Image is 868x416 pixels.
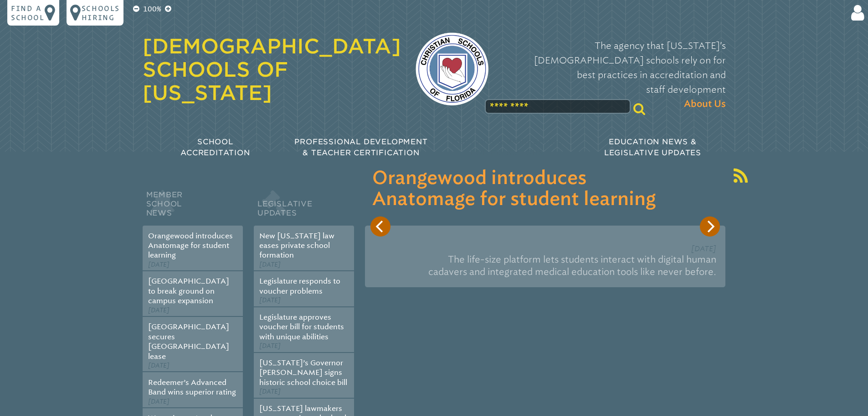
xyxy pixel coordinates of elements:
a: Legislature approves voucher bill for students with unique abilities [259,313,344,341]
a: Redeemer’s Advanced Band wins superior rating [148,378,236,396]
span: School Accreditation [180,137,250,157]
span: [DATE] [259,342,281,350]
button: Next [700,216,720,237]
p: 100% [141,4,163,15]
a: New [US_STATE] law eases private school formation [259,232,334,260]
span: About Us [684,97,726,111]
span: [DATE] [148,306,169,314]
button: Previous [370,216,390,237]
a: [DEMOGRAPHIC_DATA] Schools of [US_STATE] [143,34,401,105]
span: [DATE] [691,244,716,253]
img: csf-logo-web-colors.png [416,32,488,105]
a: Legislature responds to voucher problems [259,277,340,295]
h2: Legislative Updates [254,188,354,226]
p: The life-size platform lets students interact with digital human cadavers and integrated medical ... [374,250,716,282]
p: Schools Hiring [82,4,120,22]
span: Education News & Legislative Updates [604,137,701,157]
h3: Orangewood introduces Anatomage for student learning [372,168,718,210]
p: The agency that [US_STATE]’s [DEMOGRAPHIC_DATA] schools rely on for best practices in accreditati... [503,38,726,111]
span: Professional Development & Teacher Certification [294,137,427,157]
span: [DATE] [148,261,169,269]
span: [DATE] [148,362,169,369]
a: [GEOGRAPHIC_DATA] secures [GEOGRAPHIC_DATA] lease [148,322,229,360]
a: [US_STATE]’s Governor [PERSON_NAME] signs historic school choice bill [259,358,347,387]
a: Orangewood introduces Anatomage for student learning [148,232,233,260]
span: Meetings & Workshops for Educators [452,137,563,157]
span: [DATE] [259,388,281,395]
span: [DATE] [148,398,169,405]
p: Find a school [11,4,45,22]
span: [DATE] [259,261,281,269]
a: [GEOGRAPHIC_DATA] to break ground on campus expansion [148,277,229,305]
span: [DATE] [259,296,281,304]
h2: Member School News [143,188,243,226]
